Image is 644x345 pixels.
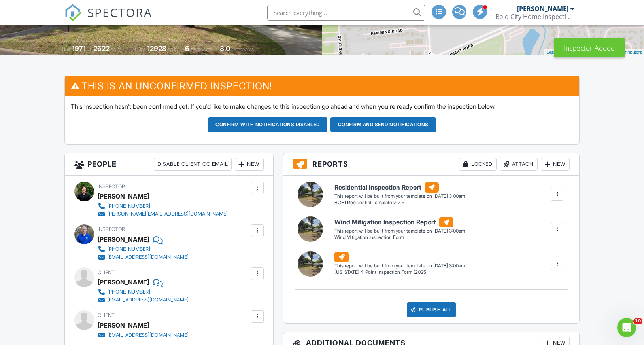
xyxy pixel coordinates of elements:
[235,158,264,171] div: New
[93,44,110,53] div: 2622
[98,269,115,275] span: Client
[98,233,149,245] div: [PERSON_NAME]
[231,46,254,52] span: bathrooms
[617,318,636,337] iframe: Intercom live chat
[65,153,273,176] h3: People
[107,211,228,217] div: [PERSON_NAME][EMAIL_ADDRESS][DOMAIN_NAME]
[208,117,327,132] button: Confirm with notifications disabled
[334,199,465,206] div: BCHI Residential Template v-2.5
[62,46,71,52] span: Built
[111,46,122,52] span: sq. ft.
[495,13,574,21] div: Bold City Home Inspections
[98,190,149,202] div: [PERSON_NAME]
[267,5,425,21] input: Search everything...
[98,245,189,253] a: [PHONE_NUMBER]
[633,318,642,324] span: 10
[334,217,465,227] h6: Wind Mitigation Inspection Report
[107,289,150,295] div: [PHONE_NUMBER]
[459,158,497,171] div: Locked
[98,210,228,218] a: [PERSON_NAME][EMAIL_ADDRESS][DOMAIN_NAME]
[154,158,232,171] div: Disable Client CC Email
[334,182,465,193] h6: Residential Inspection Report
[407,302,456,317] div: Publish All
[334,234,465,241] div: Wind Mitigation Inspection Form
[72,44,86,53] div: 1971
[107,254,189,260] div: [EMAIL_ADDRESS][DOMAIN_NAME]
[546,50,559,55] a: Leaflet
[107,203,150,209] div: [PHONE_NUMBER]
[147,44,166,53] div: 12928
[98,276,149,288] div: [PERSON_NAME]
[98,288,189,296] a: [PHONE_NUMBER]
[168,46,178,52] span: sq.ft.
[64,4,82,21] img: The Best Home Inspection Software - Spectora
[98,331,189,339] a: [EMAIL_ADDRESS][DOMAIN_NAME]
[98,319,149,331] div: [PERSON_NAME]
[517,5,568,13] div: [PERSON_NAME]
[107,297,189,303] div: [EMAIL_ADDRESS][DOMAIN_NAME]
[71,102,573,111] p: This inspection hasn't been confirmed yet. If you'd like to make changes to this inspection go ah...
[220,44,230,53] div: 3.0
[64,11,152,27] a: SPECTORA
[98,296,189,304] a: [EMAIL_ADDRESS][DOMAIN_NAME]
[98,226,125,232] span: Inspector
[98,202,228,210] a: [PHONE_NUMBER]
[554,38,625,57] div: Inspector Added
[98,253,189,261] a: [EMAIL_ADDRESS][DOMAIN_NAME]
[283,153,579,176] h3: Reports
[98,312,115,318] span: Client
[544,49,644,56] div: |
[330,117,436,132] button: Confirm and send notifications
[129,46,146,52] span: Lot Size
[541,158,570,171] div: New
[334,263,465,269] div: This report will be built from your template on [DATE] 3:00am
[107,246,150,252] div: [PHONE_NUMBER]
[98,184,125,190] span: Inspector
[334,228,465,234] div: This report will be built from your template on [DATE] 3:00am
[65,76,579,96] h3: This is an Unconfirmed Inspection!
[107,332,189,338] div: [EMAIL_ADDRESS][DOMAIN_NAME]
[334,269,465,276] div: [US_STATE] 4-Point Inspection Form (2025)
[334,193,465,199] div: This report will be built from your template on [DATE] 3:00am
[185,44,189,53] div: 6
[500,158,538,171] div: Attach
[191,46,212,52] span: bedrooms
[87,4,152,21] span: SPECTORA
